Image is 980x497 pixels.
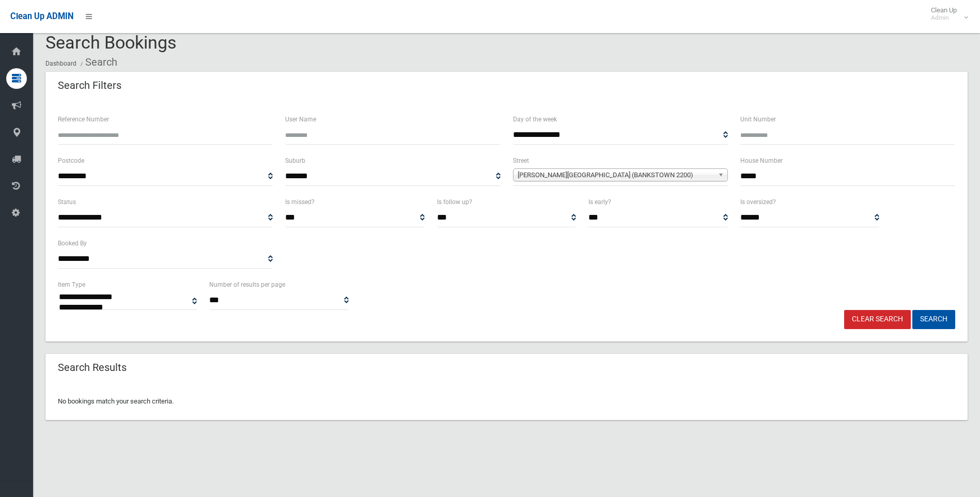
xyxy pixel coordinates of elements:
label: Is missed? [285,196,315,208]
label: Status [58,196,76,208]
a: Clear Search [844,310,911,329]
header: Search Filters [45,75,134,96]
span: Clean Up ADMIN [10,11,73,21]
span: Clean Up [926,6,967,22]
small: Admin [931,14,957,22]
label: Postcode [58,155,84,166]
label: Is follow up? [437,196,472,208]
label: Day of the week [513,114,557,125]
label: Street [513,155,529,166]
label: Is early? [588,196,611,208]
label: Is oversized? [740,196,776,208]
div: No bookings match your search criteria. [45,383,968,420]
a: Dashboard [45,60,76,67]
label: House Number [740,155,783,166]
label: Booked By [58,238,87,249]
header: Search Results [45,358,139,378]
span: Search Bookings [45,32,177,53]
label: Unit Number [740,114,776,125]
button: Search [912,310,955,329]
label: Reference Number [58,114,109,125]
li: Search [78,53,117,72]
label: Item Type [58,279,85,290]
label: Suburb [285,155,305,166]
span: [PERSON_NAME][GEOGRAPHIC_DATA] (BANKSTOWN 2200) [518,169,714,181]
label: Number of results per page [209,279,285,290]
label: User Name [285,114,316,125]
